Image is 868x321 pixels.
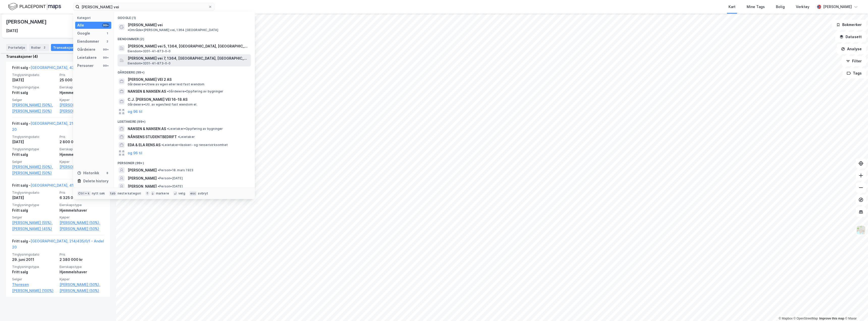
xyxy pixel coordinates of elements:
a: [PERSON_NAME] (50%) [60,108,104,114]
div: Fritt salg - [12,120,104,135]
span: • [178,135,179,139]
span: NANSEN & NANSEN AS [128,126,166,132]
a: Improve this map [819,317,844,320]
span: Eiendom • 3201-41-873-0-0 [128,49,171,53]
div: Hjemmelshaver [60,207,104,213]
span: • [128,28,129,32]
div: Kontrollprogram for chat [843,297,868,321]
span: Kjøper [60,160,104,164]
div: Delete history [83,178,108,184]
span: Tinglysningsdato [12,252,57,257]
span: [PERSON_NAME] [128,175,157,181]
span: Eierskapstype [60,85,104,89]
span: Område • [PERSON_NAME] vei, 1364 [GEOGRAPHIC_DATA] [128,28,218,32]
div: Google [77,30,90,36]
input: Søk på adresse, matrikkel, gårdeiere, leietakere eller personer [79,3,208,11]
iframe: Chat Widget [843,297,868,321]
div: Bolig [776,4,785,10]
div: Fritt salg - [12,182,92,190]
span: EDA & ELA RENS AS [128,142,160,148]
span: Selger [12,98,57,102]
div: Eiendommer (2) [114,33,255,42]
span: C.J. [PERSON_NAME] VEI 16-18 AS [128,96,249,103]
div: [DATE] [12,77,57,83]
div: Alle [77,22,84,28]
div: Fritt salg [12,269,57,275]
div: 2 [105,39,109,43]
div: Hjemmelshaver [60,90,104,96]
a: [PERSON_NAME] (50%), [60,282,104,288]
img: logo.f888ab2527a4732fd821a326f86c7f29.svg [8,2,61,11]
a: [GEOGRAPHIC_DATA], 41/873/0/131 [31,183,92,187]
span: Eierskapstype [60,265,104,269]
span: Person • [DATE] [158,176,183,180]
div: Roller [29,44,49,51]
div: [DATE] [12,139,57,145]
span: [PERSON_NAME] VEI 2 AS [128,77,249,83]
span: [PERSON_NAME] vei 7, 1364, [GEOGRAPHIC_DATA], [GEOGRAPHIC_DATA] [128,55,249,61]
div: [DATE] [12,195,57,201]
span: Tinglysningstype [12,147,57,151]
span: Pris [60,135,104,139]
button: Analyse [837,44,866,54]
div: nytt søk [92,191,105,195]
span: Kjøper [60,98,104,102]
a: [PERSON_NAME] (45%) [12,226,57,232]
span: Selger [12,277,57,281]
div: Leietakere (99+) [114,116,255,125]
span: Leietaker • Vaskeri- og renserivirksomhet [161,143,228,147]
div: 99+ [102,47,109,52]
div: Fritt salg - [12,65,83,73]
span: • [158,184,159,188]
div: avbryt [198,191,208,195]
div: 99+ [102,56,109,60]
a: [PERSON_NAME] (50%) [60,226,104,232]
span: Kjøper [60,277,104,281]
span: [PERSON_NAME] vei [128,22,163,28]
span: Leietaker • Oppføring av bygninger [167,127,223,131]
div: [PERSON_NAME] [6,18,47,26]
div: Fritt salg - [12,238,104,252]
span: Kjøper [60,215,104,219]
span: [PERSON_NAME] [128,167,157,173]
span: Eierskapstype [60,147,104,151]
a: [GEOGRAPHIC_DATA], 214/435/0/1 - Andel 20 [12,121,104,132]
div: Portefølje [6,44,27,51]
div: 2 800 000 kr [60,139,104,145]
span: Eierskapstype [60,203,104,207]
button: Tags [843,68,866,78]
span: Selger [12,160,57,164]
div: Leietakere [77,55,97,61]
div: [DATE] [6,28,18,34]
div: 2 [42,45,47,50]
button: Filter [842,56,866,66]
a: [PERSON_NAME] (50%), [12,102,57,108]
span: Pris [60,73,104,77]
a: OpenStreetMap [794,317,818,320]
span: Gårdeiere • Utleie av egen eller leid fast eiendom [128,82,205,86]
div: Ctrl + k [77,191,91,196]
span: Tinglysningstype [12,85,57,89]
a: [PERSON_NAME] (50%) [60,288,104,294]
div: 2 380 000 kr [60,257,104,263]
div: Verktøy [796,4,809,10]
span: [PERSON_NAME] [128,183,157,189]
span: • [167,89,169,93]
span: Tinglysningsdato [12,190,57,195]
div: [PERSON_NAME] [823,4,852,10]
div: Gårdeiere (99+) [114,66,255,76]
div: Hjemmelshaver [60,152,104,158]
div: 6 325 000 kr [60,195,104,201]
span: NANSEN & NANSEN AS [128,88,166,94]
span: Gårdeiere • Oppføring av bygninger [167,89,224,93]
button: Bokmerker [832,20,866,30]
div: neste kategori [118,191,141,195]
span: Pris [60,190,104,195]
img: Z [856,225,866,235]
div: Hjemmelshaver [60,269,104,275]
div: 25 000 000 kr [60,77,104,83]
div: Eiendommer [77,38,99,44]
div: esc [189,191,197,196]
div: Mine Tags [747,4,765,10]
a: [PERSON_NAME] (50%), [60,102,104,108]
